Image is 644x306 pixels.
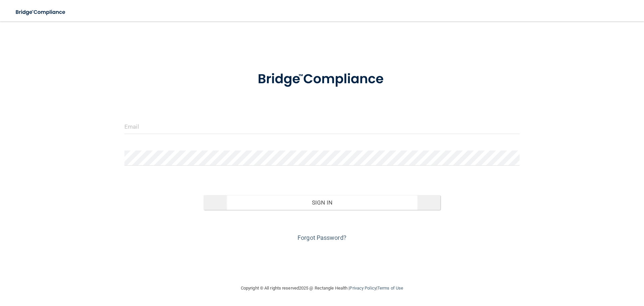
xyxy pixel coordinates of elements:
[298,234,346,241] a: Forgot Password?
[10,5,72,19] img: bridge_compliance_login_screen.278c3ca4.svg
[350,286,376,291] a: Privacy Policy
[377,286,403,291] a: Terms of Use
[200,277,444,299] div: Copyright © All rights reserved 2025 @ Rectangle Health | |
[244,62,400,97] img: bridge_compliance_login_screen.278c3ca4.svg
[204,195,441,210] button: Sign In
[124,119,520,134] input: Email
